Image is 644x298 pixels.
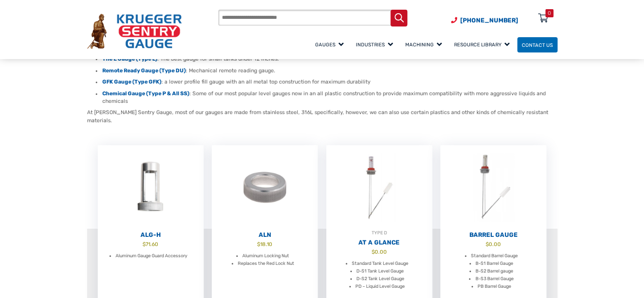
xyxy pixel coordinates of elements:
[440,145,546,229] img: Barrel Gauge
[102,67,186,74] a: Remote Ready Gauge (Type DU)
[372,249,387,255] bdi: 0.00
[212,145,318,229] img: ALN
[451,16,518,25] a: Phone Number (920) 434-8860
[238,260,294,267] li: Replaces the Red Lock Nut
[454,42,510,47] span: Resource Library
[315,42,344,47] span: Gauges
[372,249,375,255] span: $
[356,42,393,47] span: Industries
[326,229,432,237] div: TYPE D
[102,90,557,105] li: : Some of our most popular level gauges now in an all plastic construction to provide maximum com...
[87,109,557,125] p: At [PERSON_NAME] Sentry Gauge, most of our gauges are made from stainless steel, 316L specificall...
[405,42,442,47] span: Machining
[98,145,204,229] img: ALG-OF
[478,283,511,290] li: PB Barrel Gauge
[352,260,408,267] li: Standard Tank Level Gauge
[351,36,401,53] a: Industries
[475,260,513,267] li: B-S1 Barrel Gauge
[311,36,351,53] a: Gauges
[102,78,557,86] li: : a lower profile fill gauge with an all metal top construction for maximum durability
[401,36,450,53] a: Machining
[116,252,187,260] li: Aluminum Gauge Guard Accessory
[471,252,518,260] li: Standard Barrel Gauge
[143,241,146,248] span: $
[102,90,189,97] a: Chemical Gauge (Type P & All SS)
[242,252,289,260] li: Aluminum Locking Nut
[548,9,551,17] div: 0
[98,231,204,239] h2: ALG-H
[475,267,513,275] li: B-S2 Barrel gauge
[326,145,432,229] img: At A Glance
[102,67,557,74] li: : Mechanical remote reading gauge.
[522,42,553,47] span: Contact Us
[257,241,272,248] bdi: 18.10
[212,231,318,239] h2: ALN
[486,241,501,248] bdi: 0.00
[326,239,432,247] h2: At A Glance
[356,275,404,283] li: D-S2 Tank Level Gauge
[440,231,546,239] h2: Barrel Gauge
[102,78,161,85] a: GFK Gauge (Type GFK)
[257,241,260,248] span: $
[355,283,405,290] li: PD – Liquid Level Gauge
[517,37,557,53] a: Contact Us
[87,14,182,49] img: Krueger Sentry Gauge
[475,275,513,283] li: B-S3 Barrel Gauge
[460,17,518,24] span: [PHONE_NUMBER]
[450,36,517,53] a: Resource Library
[143,241,158,248] bdi: 71.60
[486,241,489,248] span: $
[356,267,404,275] li: D-S1 Tank Level Gauge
